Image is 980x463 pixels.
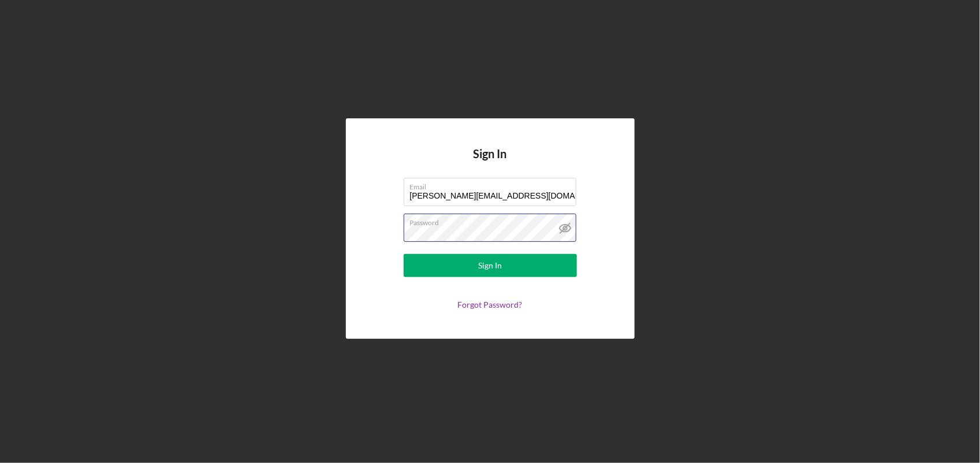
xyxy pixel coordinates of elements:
button: Sign In [404,254,577,277]
label: Password [410,214,576,227]
div: Sign In [478,254,502,277]
label: Email [410,178,576,191]
a: Forgot Password? [458,300,523,309]
h4: Sign In [474,147,507,178]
